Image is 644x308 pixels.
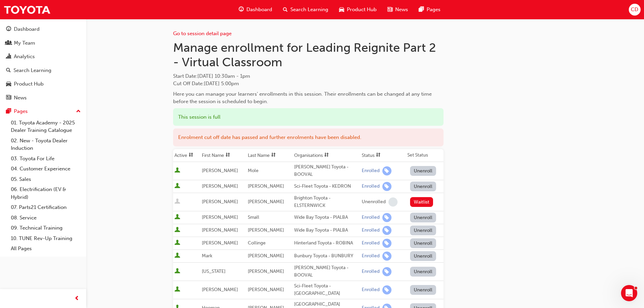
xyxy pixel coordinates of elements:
[406,149,444,162] th: Set Status
[8,213,84,223] a: 08. Service
[382,3,413,17] a: news-iconNews
[174,183,180,190] span: User is active
[239,5,244,14] span: guage-icon
[382,182,391,191] span: learningRecordVerb_ENROLL-icon
[8,184,84,202] a: 06. Electrification (EV & Hybrid)
[3,50,84,63] a: Analytics
[8,136,84,153] a: 02. New - Toyota Dealer Induction
[202,227,238,233] span: [PERSON_NAME]
[621,285,637,301] iframe: Intercom live chat
[3,2,51,17] img: Trak
[293,149,360,162] th: Toggle SortBy
[339,5,344,14] span: car-icon
[413,3,446,17] a: pages-iconPages
[410,182,436,191] button: Unenroll
[74,294,79,303] span: prev-icon
[8,202,84,213] a: 07. Parts21 Certification
[3,37,84,49] a: My Team
[174,286,180,293] span: User is active
[410,267,436,277] button: Unenroll
[173,90,444,105] div: Here you can manage your learners' enrollments in this session. Their enrollments can be changed ...
[382,285,391,294] span: learningRecordVerb_ENROLL-icon
[202,199,238,205] span: [PERSON_NAME]
[294,227,359,234] div: Wide Bay Toyota - PIALBA
[395,6,408,14] span: News
[14,67,51,74] div: Search Learning
[202,168,238,173] span: [PERSON_NAME]
[202,253,212,259] span: Mark
[388,197,398,207] span: learningRecordVerb_NONE-icon
[197,73,250,79] span: [DATE] 10:30am - 1pm
[14,80,44,88] div: Product Hub
[8,243,84,254] a: All Pages
[283,5,288,14] span: search-icon
[202,268,225,274] span: [US_STATE]
[8,233,84,244] a: 10. TUNE Rev-Up Training
[8,118,84,136] a: 01. Toyota Academy - 2025 Dealer Training Catalogue
[174,214,180,221] span: User is active
[174,268,180,275] span: User is active
[6,81,11,87] span: car-icon
[3,78,84,90] a: Product Hub
[3,105,84,118] button: Pages
[173,108,444,126] div: This session is full
[294,264,359,279] div: [PERSON_NAME] Toyota - BOOVAL
[362,287,380,293] div: Enrolled
[294,194,359,210] div: Brighton Toyota - ELSTERNWICK
[8,164,84,174] a: 04. Customer Experience
[410,238,436,248] button: Unenroll
[360,149,406,162] th: Toggle SortBy
[6,68,11,74] span: search-icon
[8,153,84,164] a: 03. Toyota For Life
[202,214,238,220] span: [PERSON_NAME]
[248,287,284,292] span: [PERSON_NAME]
[248,168,259,173] span: Mole
[334,3,382,17] a: car-iconProduct Hub
[278,3,334,17] a: search-iconSearch Learning
[173,72,444,80] span: Start Date :
[173,40,444,70] h1: Manage enrollment for Leading Reignite Part 2 - Virtual Classroom
[202,287,238,292] span: [PERSON_NAME]
[200,149,246,162] th: Toggle SortBy
[362,199,386,205] div: Unenrolled
[248,227,284,233] span: [PERSON_NAME]
[294,214,359,221] div: Wide Bay Toyota - PIALBA
[387,5,392,14] span: news-icon
[294,252,359,260] div: Bunbury Toyota - BUNBURY
[427,6,440,14] span: Pages
[382,166,391,175] span: learningRecordVerb_ENROLL-icon
[225,152,230,158] span: sorting-icon
[382,252,391,261] span: learningRecordVerb_ENROLL-icon
[3,23,84,35] a: Dashboard
[382,226,391,235] span: learningRecordVerb_ENROLL-icon
[3,22,84,105] button: DashboardMy TeamAnalyticsSearch LearningProduct HubNews
[248,253,284,259] span: [PERSON_NAME]
[173,30,232,37] a: Go to session detail page
[410,197,433,207] button: Waitlist
[6,54,11,60] span: chart-icon
[382,239,391,248] span: learningRecordVerb_ENROLL-icon
[14,39,35,47] div: My Team
[382,213,391,222] span: learningRecordVerb_ENROLL-icon
[382,267,391,276] span: learningRecordVerb_ENROLL-icon
[6,95,11,101] span: news-icon
[362,168,380,174] div: Enrolled
[6,26,11,32] span: guage-icon
[347,6,377,14] span: Product Hub
[362,183,380,190] div: Enrolled
[362,214,380,221] div: Enrolled
[248,183,284,189] span: [PERSON_NAME]
[362,240,380,246] div: Enrolled
[294,239,359,247] div: Hinterland Toyota - ROBINA
[14,108,28,115] div: Pages
[324,152,329,158] span: sorting-icon
[8,174,84,185] a: 05. Sales
[6,109,11,115] span: pages-icon
[174,167,180,174] span: User is active
[189,152,193,158] span: sorting-icon
[294,163,359,179] div: [PERSON_NAME] Toyota - BOOVAL
[248,214,259,220] span: Small
[419,5,424,14] span: pages-icon
[631,6,638,14] span: CD
[246,149,292,162] th: Toggle SortBy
